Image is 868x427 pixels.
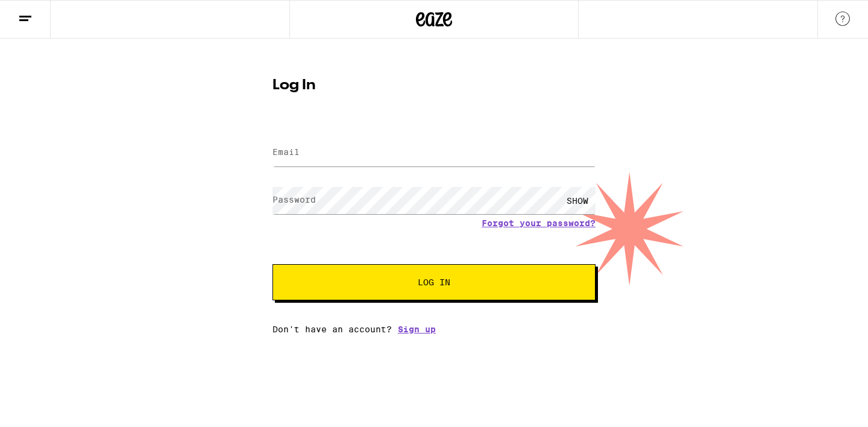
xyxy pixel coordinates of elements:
h1: Log In [272,78,596,93]
input: Email [272,139,596,166]
label: Password [272,195,316,204]
span: Log In [418,278,450,286]
a: Forgot your password? [482,218,596,228]
a: Sign up [398,324,436,334]
div: Don't have an account? [272,324,596,334]
label: Email [272,147,300,157]
button: Log In [272,264,596,300]
div: SHOW [559,187,596,214]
